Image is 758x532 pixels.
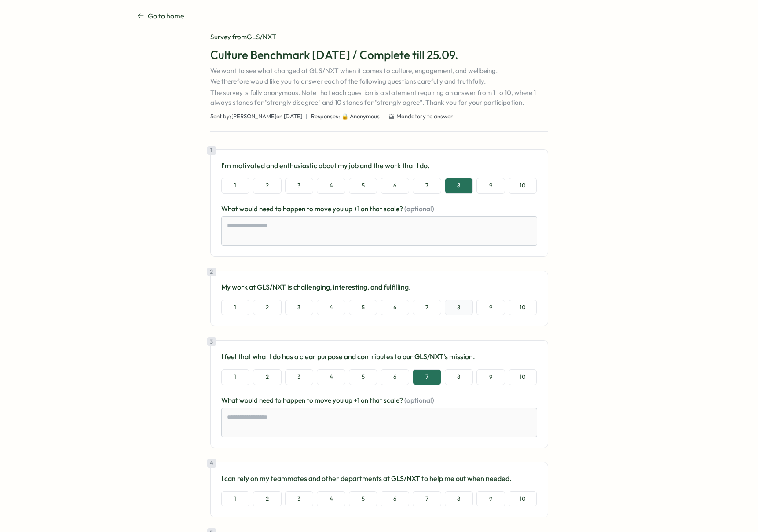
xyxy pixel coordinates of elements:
div: 1 [207,146,216,155]
span: to [275,396,283,404]
button: 7 [413,300,441,316]
div: 3 [207,337,216,346]
span: | [383,113,385,121]
button: 1 [221,300,250,316]
span: up [345,396,354,404]
button: 10 [509,491,537,507]
p: I feel that what I do has a clear purpose and contributes to our GLS/NXT's mission. [221,351,537,362]
button: 7 [413,178,441,194]
button: 4 [317,491,345,507]
span: would [239,396,259,404]
span: you [333,396,345,404]
span: would [239,205,259,213]
span: that [370,205,384,213]
span: (optional) [404,205,434,213]
span: What [221,205,239,213]
span: move [315,205,333,213]
button: 1 [221,178,250,194]
div: Survey from GLS/NXT [210,32,548,42]
span: (optional) [404,396,434,404]
button: 3 [285,491,314,507]
span: need [259,205,275,213]
span: on [361,205,370,213]
p: I can rely on my teammates and other departments at GLS/NXT to help me out when needed. [221,473,537,484]
button: 6 [381,178,409,194]
p: I'm motivated and enthusiastic about my job and the work that I do. [221,160,537,171]
span: on [361,396,370,404]
span: you [333,205,345,213]
button: 3 [285,300,314,316]
button: 5 [349,300,377,316]
span: Sent by: [PERSON_NAME] on [DATE] [210,113,302,121]
span: | [306,113,308,121]
button: 8 [445,369,473,385]
div: 2 [207,268,216,276]
button: 4 [317,300,345,316]
span: Mandatory to answer [396,113,453,121]
button: 6 [381,491,409,507]
button: 7 [413,491,441,507]
span: happen [283,205,307,213]
p: Go to home [148,11,184,22]
p: We want to see what changed at GLS/NXT when it comes to culture, engagement, and wellbeing. We th... [210,66,548,107]
button: 3 [285,178,314,194]
span: +1 [354,205,361,213]
button: 9 [476,369,505,385]
button: 5 [349,178,377,194]
button: 2 [253,300,282,316]
button: 1 [221,491,250,507]
button: 10 [509,178,537,194]
button: 9 [476,491,505,507]
span: +1 [354,396,361,404]
button: 5 [349,369,377,385]
button: 8 [445,178,473,194]
span: scale? [384,205,404,213]
span: up [345,205,354,213]
button: 3 [285,369,314,385]
button: 8 [445,491,473,507]
button: 8 [445,300,473,316]
span: Responses: 🔒 Anonymous [311,113,380,121]
span: to [307,205,315,213]
span: need [259,396,275,404]
a: Go to home [137,11,184,22]
h1: Culture Benchmark [DATE] / Complete till 25.09. [210,47,548,62]
span: scale? [384,396,404,404]
span: that [370,396,384,404]
button: 5 [349,491,377,507]
span: to [275,205,283,213]
button: 6 [381,369,409,385]
span: happen [283,396,307,404]
span: What [221,396,239,404]
div: 4 [207,459,216,468]
button: 7 [413,369,441,385]
button: 2 [253,369,282,385]
span: move [315,396,333,404]
button: 1 [221,369,250,385]
button: 6 [381,300,409,316]
span: to [307,396,315,404]
button: 2 [253,491,282,507]
button: 4 [317,369,345,385]
p: My work at GLS/NXT is challenging, interesting, and fulfilling. [221,282,537,293]
button: 4 [317,178,345,194]
button: 2 [253,178,282,194]
button: 9 [476,178,505,194]
button: 9 [476,300,505,316]
button: 10 [509,300,537,316]
button: 10 [509,369,537,385]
